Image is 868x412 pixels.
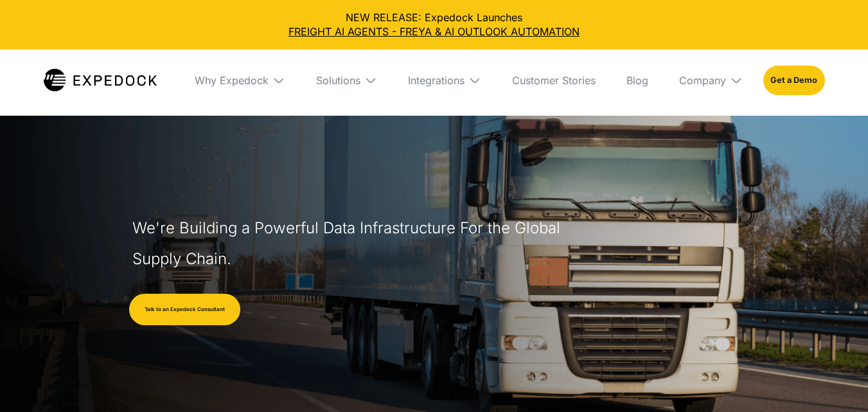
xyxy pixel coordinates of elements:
[679,74,726,87] div: Company
[669,49,753,111] div: Company
[10,24,858,39] a: FREIGHT AI AGENTS - FREYA & AI OUTLOOK AUTOMATION
[398,49,492,111] div: Integrations
[616,49,659,111] a: Blog
[129,294,240,326] a: Talk to an Expedock Consultant
[184,49,296,111] div: Why Expedock
[10,10,858,39] div: NEW RELEASE: Expedock Launches
[408,74,465,87] div: Integrations
[195,74,269,87] div: Why Expedock
[763,66,824,95] a: Get a Demo
[502,49,606,111] a: Customer Stories
[306,49,387,111] div: Solutions
[316,74,360,87] div: Solutions
[132,213,567,274] h1: We're Building a Powerful Data Infrastructure For the Global Supply Chain.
